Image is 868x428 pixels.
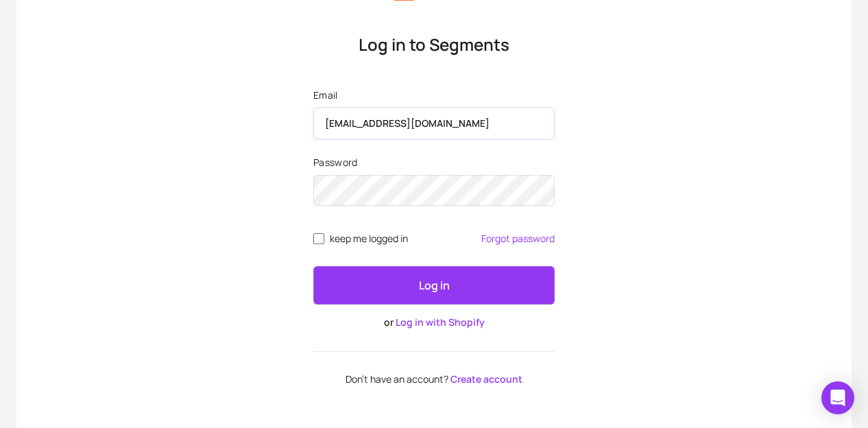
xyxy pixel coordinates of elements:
div: Open Intercom Messenger [821,381,854,414]
p: or [313,316,555,329]
input: Password [313,175,555,206]
a: Create account [450,372,522,385]
a: Forgot password [481,233,555,244]
button: Log in [313,266,555,305]
p: Log in [419,277,450,294]
span: keep me logged in [330,233,408,244]
p: Don't have an account? [313,374,555,385]
p: Log in to Segments [313,34,555,56]
input: remember me [313,233,324,244]
label: Email [313,88,555,102]
a: Log in with Shopify [396,316,485,329]
input: Email [313,108,555,139]
label: Password [313,156,555,169]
